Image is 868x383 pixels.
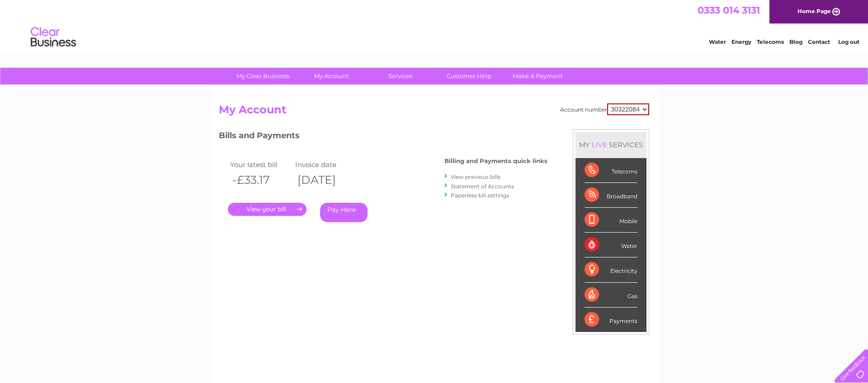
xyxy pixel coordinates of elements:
[228,203,307,216] a: .
[219,103,649,121] h2: My Account
[585,283,637,308] div: Gas
[363,68,438,84] a: Services
[294,68,369,84] a: My Account
[320,203,368,222] a: Pay Here
[585,183,637,208] div: Broadband
[576,132,646,158] div: MY SERVICES
[444,158,547,164] h4: Billing and Payments quick links
[30,23,76,51] img: logo.png
[585,158,637,183] div: Telecoms
[228,159,293,171] td: Your latest bill
[585,257,637,282] div: Electricity
[219,129,547,145] h3: Bills and Payments
[789,38,802,45] a: Blog
[432,68,506,84] a: Customer Help
[451,183,514,190] a: Statement of Accounts
[293,159,358,171] td: Invoice date
[451,173,500,180] a: View previous bills
[500,68,575,84] a: Make A Payment
[709,38,726,45] a: Water
[228,171,293,189] th: -£33.17
[451,192,509,199] a: Paperless bill settings
[838,38,859,45] a: Log out
[698,5,760,16] a: 0333 014 3131
[808,38,830,45] a: Contact
[585,233,637,257] div: Water
[585,208,637,233] div: Mobile
[293,171,358,189] th: [DATE]
[560,103,649,115] div: Account number
[757,38,784,45] a: Telecoms
[731,38,751,45] a: Energy
[221,5,648,44] div: Clear Business is a trading name of Verastar Limited (registered in [GEOGRAPHIC_DATA] No. 3667643...
[226,68,300,84] a: My Clear Business
[585,308,637,332] div: Payments
[590,140,609,149] div: LIVE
